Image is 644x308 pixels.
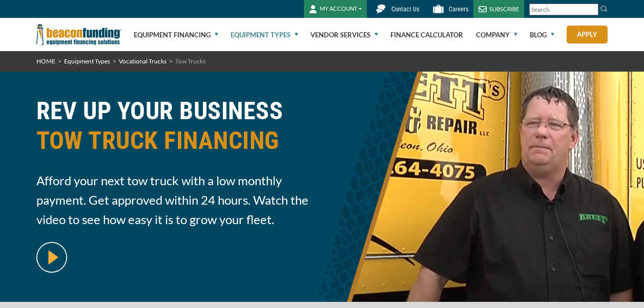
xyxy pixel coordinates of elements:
img: Search [600,5,608,13]
img: Beacon Funding Corporation logo [36,18,121,51]
span: Afford your next tow truck with a low monthly payment. Get approved within 24 hours. Watch the vi... [36,171,316,229]
a: HOME [36,57,55,65]
a: Equipment Types [231,18,298,51]
a: Company [476,18,517,51]
h1: REV UP YOUR BUSINESS [36,96,316,163]
a: Vocational Trucks [119,57,167,65]
a: Equipment Financing [134,18,218,51]
a: Clear search text [588,6,596,14]
img: video modal pop-up play button [36,242,67,273]
input: Search [529,4,598,15]
a: Finance Calculator [390,18,463,51]
a: Equipment Types [64,57,110,65]
a: Blog [530,18,554,51]
span: Tow Trucks [175,57,205,65]
a: Apply [567,26,608,43]
span: TOW TRUCK FINANCING [36,126,316,156]
a: Vendor Services [310,18,378,51]
span: Careers [449,6,468,13]
span: Contact Us [391,6,419,13]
